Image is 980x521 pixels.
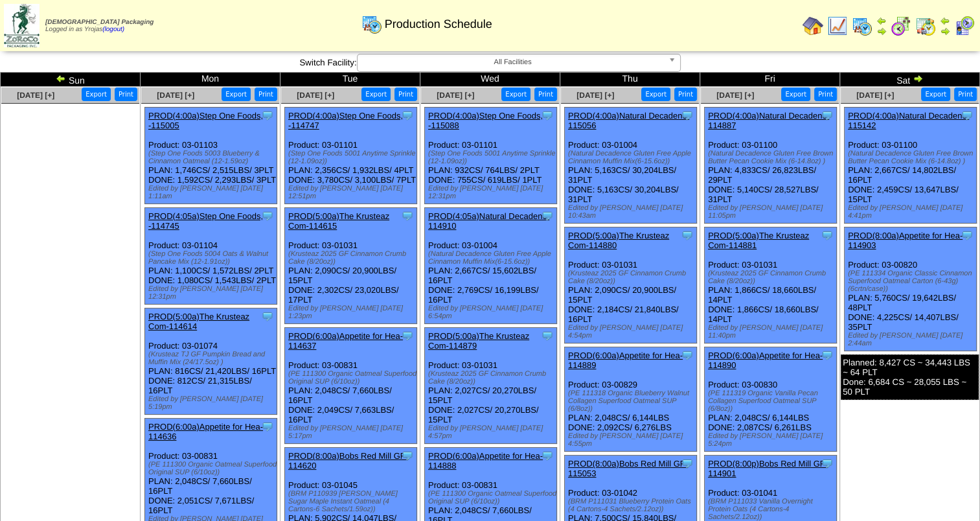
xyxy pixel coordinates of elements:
div: (Krusteaz TJ GF Pumpkin Bread and Muffin Mix (24/17.5oz) ) [148,351,277,366]
div: (Krusteaz 2025 GF Cinnamon Crumb Cake (8/20oz)) [708,270,836,285]
div: (PE 111318 Organic Blueberry Walnut Collagen Superfood Oatmeal SUP (6/8oz)) [568,389,696,413]
img: Tooltip [681,349,694,362]
div: Product: 03-00820 PLAN: 5,760CS / 19,642LBS / 48PLT DONE: 4,225CS / 14,407LBS / 35PLT [845,227,977,351]
button: Print [534,87,557,101]
img: Tooltip [961,229,974,242]
a: PROD(5:00a)The Krusteaz Com-114615 [288,211,389,231]
img: calendarprod.gif [852,16,872,36]
img: Tooltip [261,209,274,222]
a: PROD(8:00p)Bobs Red Mill GF-114901 [708,459,828,478]
a: [DATE] [+] [716,91,754,100]
a: PROD(4:05a)Natural Decadenc-114910 [428,211,549,231]
td: Sun [1,73,141,87]
div: (Natural Decadence Gluten Free Apple Cinnamon Muffin Mix(6-15.6oz)) [568,150,696,165]
div: (PE 111334 Organic Classic Cinnamon Superfood Oatmeal Carton (6-43g)(6crtn/case)) [848,270,976,293]
img: Tooltip [401,449,414,462]
div: Edited by [PERSON_NAME] [DATE] 12:31pm [148,285,277,301]
td: Wed [420,73,560,87]
a: PROD(4:00a)Step One Foods, -114747 [288,111,403,130]
a: [DATE] [+] [157,91,194,100]
img: Tooltip [261,310,274,323]
img: Tooltip [961,109,974,122]
div: Edited by [PERSON_NAME] [DATE] 10:43am [568,204,696,220]
img: Tooltip [681,457,694,470]
div: (PE 111300 Organic Oatmeal Superfood Original SUP (6/10oz)) [148,461,277,476]
img: calendarprod.gif [361,14,382,34]
button: Export [641,87,670,101]
img: Tooltip [261,109,274,122]
img: arrowright.gif [913,73,923,84]
div: Product: 03-01101 PLAN: 932CS / 764LBS / 2PLT DONE: 755CS / 619LBS / 1PLT [425,108,557,204]
a: [DATE] [+] [576,91,614,100]
button: Print [394,87,417,101]
div: Edited by [PERSON_NAME] [DATE] 5:24pm [708,432,836,448]
a: PROD(6:00a)Appetite for Hea-114888 [428,451,543,470]
img: calendarinout.gif [915,16,936,36]
div: (BRM P111033 Vanilla Overnight Protein Oats (4 Cartons-4 Sachets/2.12oz)) [708,498,836,521]
div: (Step One Foods 5004 Oats & Walnut Pancake Mix (12-1.91oz)) [148,250,277,266]
button: Export [781,87,810,101]
td: Tue [280,73,420,87]
div: Product: 03-01100 PLAN: 4,833CS / 26,823LBS / 29PLT DONE: 5,140CS / 28,527LBS / 31PLT [705,108,837,224]
div: (Krusteaz 2025 GF Cinnamon Crumb Cake (8/20oz)) [568,270,696,285]
button: Export [222,87,251,101]
img: home.gif [803,16,823,36]
a: PROD(6:00a)Appetite for Hea-114890 [708,351,823,370]
a: PROD(4:00a)Natural Decadenc-115142 [848,111,969,130]
div: (PE 111300 Organic Oatmeal Superfood Original SUP (6/10oz)) [288,370,416,386]
div: Product: 03-01104 PLAN: 1,100CS / 1,572LBS / 2PLT DONE: 1,080CS / 1,543LBS / 2PLT [145,208,277,305]
button: Print [814,87,837,101]
a: PROD(5:00a)The Krusteaz Com-114880 [568,231,669,250]
a: PROD(6:00a)Appetite for Hea-114637 [288,331,403,351]
img: Tooltip [541,209,554,222]
a: PROD(8:00a)Bobs Red Mill GF-114620 [288,451,408,470]
div: (Natural Decadence Gluten Free Brown Butter Pecan Cookie Mix (6-14.8oz) ) [848,150,976,165]
img: arrowleft.gif [56,73,66,84]
td: Sat [840,73,980,87]
a: [DATE] [+] [17,91,54,100]
a: PROD(5:00a)The Krusteaz Com-114614 [148,312,249,331]
img: Tooltip [821,457,834,470]
div: Edited by [PERSON_NAME] [DATE] 4:41pm [848,204,976,220]
a: PROD(6:00a)Appetite for Hea-114636 [148,422,263,441]
td: Thu [560,73,700,87]
button: Export [501,87,530,101]
span: [DATE] [+] [856,91,894,100]
a: [DATE] [+] [297,91,334,100]
a: PROD(4:00a)Step One Foods, -115005 [148,111,263,130]
div: Edited by [PERSON_NAME] [DATE] 4:54pm [568,324,696,340]
a: PROD(5:00a)The Krusteaz Com-114879 [428,331,529,351]
div: Product: 03-00829 PLAN: 2,048CS / 6,144LBS DONE: 2,092CS / 6,276LBS [565,347,697,452]
img: Tooltip [541,449,554,462]
span: All Facilities [363,54,663,70]
div: Edited by [PERSON_NAME] [DATE] 11:05pm [708,204,836,220]
img: Tooltip [821,229,834,242]
div: Product: 03-01031 PLAN: 2,027CS / 20,270LBS / 15PLT DONE: 2,027CS / 20,270LBS / 15PLT [425,328,557,444]
div: Product: 03-01074 PLAN: 816CS / 21,420LBS / 16PLT DONE: 812CS / 21,315LBS / 16PLT [145,308,277,415]
td: Mon [141,73,280,87]
img: line_graph.gif [827,16,848,36]
button: Print [954,87,977,101]
img: arrowleft.gif [940,16,950,26]
div: Edited by [PERSON_NAME] [DATE] 5:17pm [288,424,416,440]
img: arrowleft.gif [876,16,887,26]
div: Edited by [PERSON_NAME] [DATE] 4:57pm [428,424,556,440]
div: (PE 111319 Organic Vanilla Pecan Collagen Superfood Oatmeal SUP (6/8oz)) [708,389,836,413]
div: (Krusteaz 2025 GF Cinnamon Crumb Cake (8/20oz)) [428,370,556,386]
div: Edited by [PERSON_NAME] [DATE] 6:54pm [428,305,556,320]
a: PROD(8:00a)Bobs Red Mill GF-115053 [568,459,688,478]
div: Product: 03-01004 PLAN: 5,163CS / 30,204LBS / 31PLT DONE: 5,163CS / 30,204LBS / 31PLT [565,108,697,224]
div: Edited by [PERSON_NAME] [DATE] 2:44am [848,332,976,347]
div: Edited by [PERSON_NAME] [DATE] 1:23pm [288,305,416,320]
a: [DATE] [+] [437,91,474,100]
img: Tooltip [261,420,274,433]
img: Tooltip [541,109,554,122]
img: Tooltip [401,209,414,222]
div: (Step One Foods 5001 Anytime Sprinkle (12-1.09oz)) [288,150,416,165]
img: Tooltip [681,109,694,122]
button: Export [82,87,111,101]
